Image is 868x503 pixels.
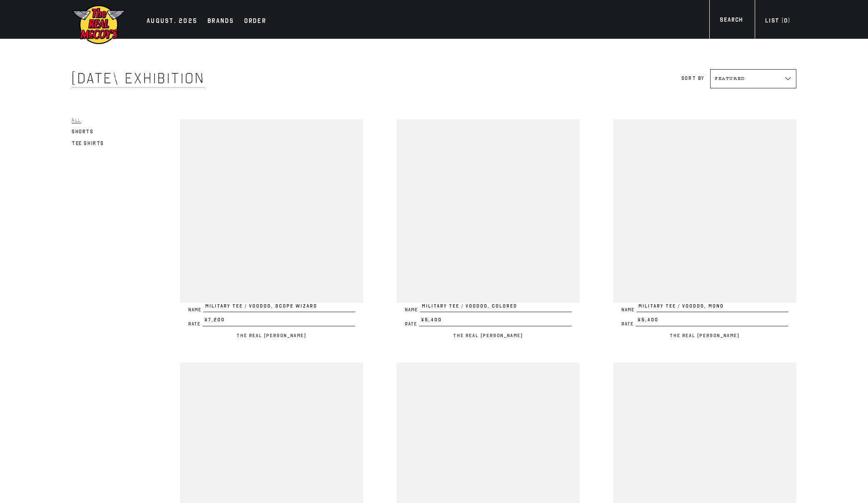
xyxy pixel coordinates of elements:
[765,16,790,28] div: List ( )
[720,15,743,27] div: Search
[188,322,202,326] span: Rate
[72,69,205,88] span: [DATE] Exhibition
[244,16,266,28] div: Order
[397,330,580,340] p: The Real [PERSON_NAME]
[405,308,420,312] span: Name
[72,115,81,125] a: All
[72,127,94,137] a: Shorts
[142,16,202,28] a: AUGUST. 2025
[180,119,363,340] a: MILITARY TEE / VOODOO, SCOPE WIZARD NameMILITARY TEE / VOODOO, SCOPE WIZARD Rate¥7,200 The Real [...
[72,129,94,135] span: Shorts
[405,322,419,326] span: Rate
[613,119,796,340] a: MILITARY TEE / VOODOO, MONO NameMILITARY TEE / VOODOO, MONO Rate¥5,400 The Real [PERSON_NAME]
[419,316,571,326] span: ¥5,400
[784,17,788,24] span: 0
[207,16,234,28] div: Brands
[621,308,636,312] span: Name
[147,16,197,28] div: AUGUST. 2025
[72,138,104,148] a: Tee Shirts
[397,119,580,340] a: MILITARY TEE / VOODOO, COLORED NameMILITARY TEE / VOODOO, COLORED Rate¥5,400 The Real [PERSON_NAME]
[188,308,203,312] span: Name
[203,303,355,313] span: MILITARY TEE / VOODOO, SCOPE WIZARD
[420,303,571,313] span: MILITARY TEE / VOODOO, COLORED
[72,140,104,146] span: Tee Shirts
[636,316,788,326] span: ¥5,400
[72,117,81,123] span: All
[240,16,270,28] a: Order
[613,330,796,340] p: The Real [PERSON_NAME]
[709,15,753,27] a: Search
[755,16,801,28] a: List (0)
[180,330,363,340] p: The Real [PERSON_NAME]
[72,4,126,45] img: mccoys-exhibition
[681,75,704,81] label: Sort by
[636,303,788,313] span: MILITARY TEE / VOODOO, MONO
[621,322,636,326] span: Rate
[202,316,355,326] span: ¥7,200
